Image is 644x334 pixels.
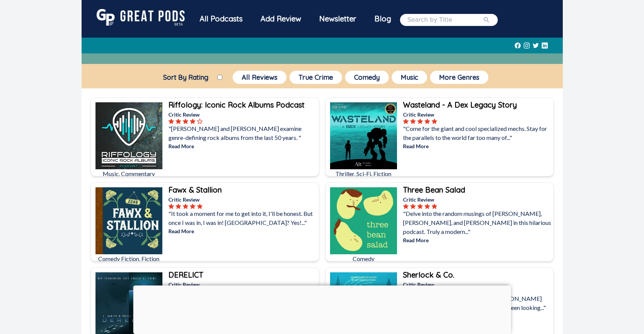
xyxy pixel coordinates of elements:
a: True Crime [288,69,344,85]
p: "Delve into the random musings of [PERSON_NAME], [PERSON_NAME], and [PERSON_NAME] in this hilario... [403,209,552,236]
button: More Genres [430,71,488,84]
a: All Podcasts [191,9,252,30]
a: Blog [365,9,400,29]
a: All Reviews [231,69,288,85]
label: Sort By Rating [154,73,217,82]
p: Critic Review [403,281,552,288]
p: Read More [168,142,317,150]
p: Critic Review [168,111,317,118]
button: Music [392,71,427,84]
p: Critic Review [403,196,552,203]
img: Fawx & Stallion [95,187,162,254]
p: Read More [403,142,552,150]
p: Critic Review [168,196,317,203]
p: "It took a moment for me to get into it, I'll be honest. But once I was in, I was in! [GEOGRAPHIC... [168,209,317,227]
p: Comedy Fiction, Fiction [95,254,162,263]
a: Newsletter [310,9,365,30]
a: Wasteland - A Dex Legacy StoryThriller, Sci-Fi, FictionWasteland - A Dex Legacy StoryCritic Revie... [325,97,554,176]
img: GreatPods [97,9,185,26]
a: Fawx & StallionComedy Fiction, FictionFawx & StallionCritic Review"It took a moment for me to get... [91,182,319,261]
p: Critic Review [403,111,552,118]
a: Three Bean SaladComedyThree Bean SaladCritic Review"Delve into the random musings of [PERSON_NAME... [325,182,554,261]
b: Sherlock & Co. [403,270,455,279]
p: Read More [168,227,317,235]
a: Riffology: Iconic Rock Albums PodcastMusic, CommentaryRiffology: Iconic Rock Albums PodcastCritic... [91,97,319,176]
b: Three Bean Salad [403,185,465,194]
b: Fawx & Stallion [168,185,222,194]
a: Add Review [252,9,310,29]
img: Three Bean Salad [330,187,397,254]
p: Read More [403,236,552,244]
p: "Come for the giant and cool specialized mechs. Stay for the parallels to the world far too many ... [403,124,552,142]
button: True Crime [289,71,342,84]
button: All Reviews [233,71,286,84]
a: Music [390,69,429,85]
p: "[PERSON_NAME] and [PERSON_NAME] examine genre-defining rock albums from the last 50 years. " [168,124,317,142]
a: Comedy [344,69,390,85]
p: Thriller, Sci-Fi, Fiction [330,169,397,178]
div: Newsletter [310,9,365,29]
p: Music, Commentary [95,169,162,178]
p: Comedy [330,254,397,263]
p: Critic Review [168,281,317,288]
b: Riffology: Iconic Rock Albums Podcast [168,100,305,109]
input: Search by Title [408,15,483,24]
iframe: Advertisement [133,285,511,332]
button: Comedy [345,71,389,84]
b: DERELICT [168,270,203,279]
img: Wasteland - A Dex Legacy Story [330,102,397,169]
img: Riffology: Iconic Rock Albums Podcast [95,102,162,169]
div: All Podcasts [191,9,252,29]
b: Wasteland - A Dex Legacy Story [403,100,517,109]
